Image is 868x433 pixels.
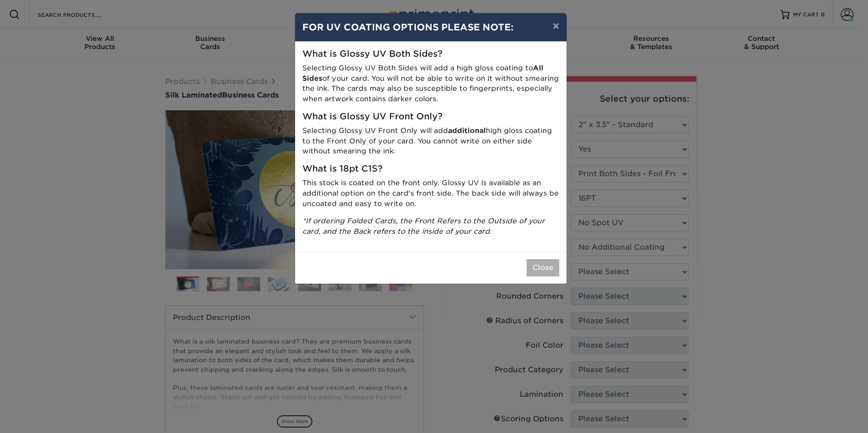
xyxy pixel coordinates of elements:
[302,178,559,209] p: This stock is coated on the front only. Glossy UV is available as an additional option on the car...
[448,126,486,135] strong: additional
[302,64,543,83] strong: All Sides
[302,164,559,174] h5: What is 18pt C1S?
[545,13,566,39] button: ×
[302,112,559,122] h5: What is Glossy UV Front Only?
[527,259,559,276] button: Close
[302,216,545,236] i: *If ordering Folded Cards, the Front Refers to the Outside of your card, and the Back refers to t...
[302,20,559,34] h4: FOR UV COATING OPTIONS PLEASE NOTE:
[302,63,559,104] p: Selecting Glossy UV Both Sides will add a high gloss coating to of your card. You will not be abl...
[302,126,559,157] p: Selecting Glossy UV Front Only will add high gloss coating to the Front Only of your card. You ca...
[302,49,559,59] h5: What is Glossy UV Both Sides?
